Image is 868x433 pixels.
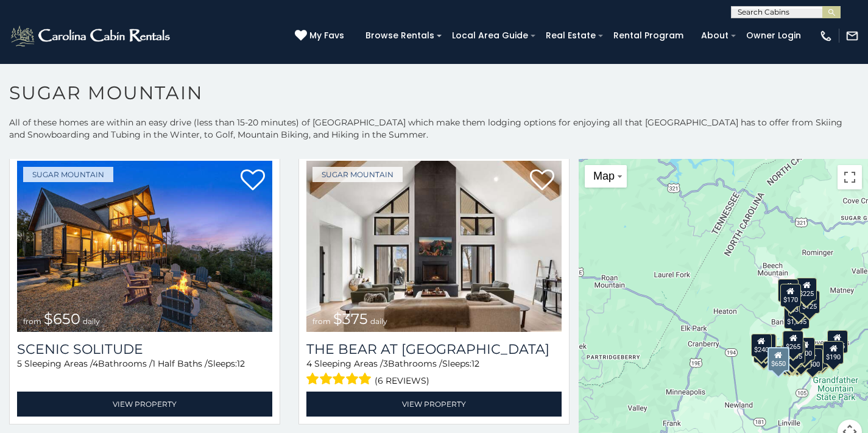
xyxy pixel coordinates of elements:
[9,24,174,48] img: White-1-2.png
[312,167,403,182] a: Sugar Mountain
[309,29,344,42] span: My Favs
[540,26,602,45] a: Real Estate
[333,310,368,328] span: $375
[312,317,331,326] span: from
[152,358,208,369] span: 1 Half Baths /
[295,29,347,43] a: My Favs
[375,373,429,389] span: (6 reviews)
[530,168,554,194] a: Add to favorites
[767,347,789,371] div: $650
[23,167,113,182] a: Sugar Mountain
[819,29,833,43] img: phone-regular-white.png
[306,161,562,332] img: The Bear At Sugar Mountain
[17,392,272,417] a: View Property
[17,161,272,332] a: Scenic Solitude from $650 daily
[93,358,98,369] span: 4
[750,334,771,357] div: $240
[306,161,562,332] a: The Bear At Sugar Mountain from $375 daily
[306,341,562,357] a: The Bear At [GEOGRAPHIC_DATA]
[740,26,807,45] a: Owner Login
[838,165,862,189] button: Toggle fullscreen view
[783,331,803,354] div: $265
[44,310,80,328] span: $650
[808,345,828,368] div: $195
[695,26,735,45] a: About
[823,341,844,364] div: $190
[827,330,847,353] div: $155
[306,341,562,357] h3: The Bear At Sugar Mountain
[783,306,809,329] div: $1,095
[306,392,562,417] a: View Property
[241,168,265,194] a: Add to favorites
[306,358,312,369] span: 4
[794,337,815,361] div: $200
[755,334,775,357] div: $210
[796,278,817,301] div: $225
[780,284,800,307] div: $170
[306,357,562,389] div: Sleeping Areas / Bathrooms / Sleeps:
[370,317,387,326] span: daily
[607,26,690,45] a: Rental Program
[785,340,805,364] div: $195
[585,165,627,188] button: Change map style
[845,29,859,43] img: mail-regular-white.png
[799,290,819,314] div: $125
[782,331,802,354] div: $190
[17,357,272,389] div: Sleeping Areas / Bathrooms / Sleeps:
[237,358,245,369] span: 12
[446,26,534,45] a: Local Area Guide
[23,317,41,326] span: from
[17,341,272,357] a: Scenic Solitude
[383,358,388,369] span: 3
[17,358,22,369] span: 5
[593,170,615,182] span: Map
[471,358,479,369] span: 12
[83,317,100,326] span: daily
[778,279,799,302] div: $240
[17,161,272,332] img: Scenic Solitude
[359,26,440,45] a: Browse Rentals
